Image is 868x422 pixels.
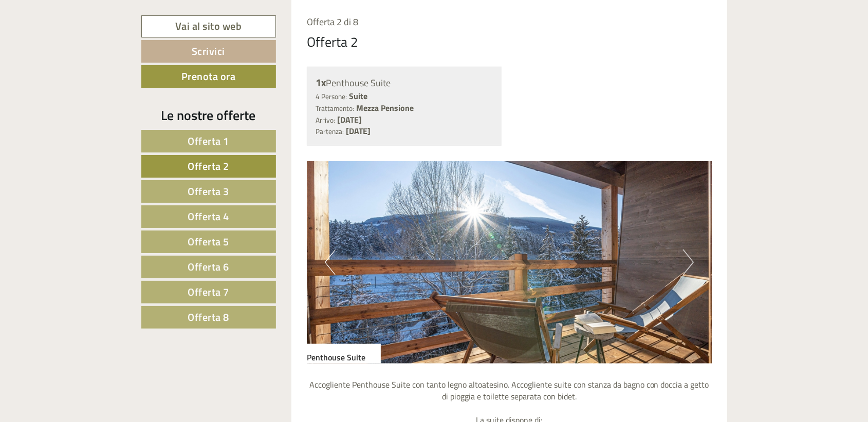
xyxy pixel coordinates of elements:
b: 1x [316,74,326,90]
a: Scrivici [141,40,276,63]
small: Arrivo: [316,115,335,125]
div: Buon giorno, come possiamo aiutarla? [8,28,153,59]
div: Le nostre offerte [141,106,276,125]
small: 11:11 [15,50,148,57]
div: venerdì [180,8,225,25]
span: Offerta 6 [188,259,229,275]
span: Offerta 4 [188,208,229,224]
small: 4 Persone: [316,91,347,102]
span: Offerta 3 [188,183,229,199]
span: Offerta 1 [188,133,229,149]
span: Offerta 2 di 8 [307,15,358,29]
b: Suite [349,90,367,102]
a: Vai al sito web [141,15,276,37]
img: image [307,161,712,363]
span: Offerta 2 [188,158,229,174]
button: Next [683,250,694,275]
span: Offerta 8 [188,309,229,325]
button: Invia [351,266,405,289]
div: Penthouse Suite [316,75,493,90]
div: Penthouse Suite [307,344,381,363]
b: [DATE] [337,113,362,126]
small: Trattamento: [316,103,354,113]
b: [DATE] [346,125,371,137]
b: Mezza Pensione [356,102,414,114]
small: Partenza: [316,126,344,137]
a: Prenota ora [141,65,276,88]
div: Offerta 2 [307,32,358,51]
span: Offerta 5 [188,234,229,250]
span: Offerta 7 [188,284,229,300]
div: [GEOGRAPHIC_DATA] [15,30,148,38]
button: Previous [325,250,336,275]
